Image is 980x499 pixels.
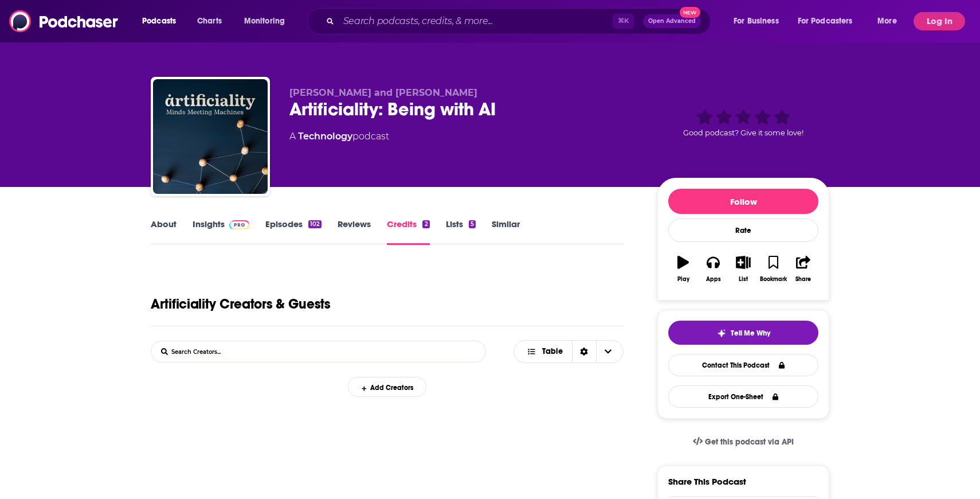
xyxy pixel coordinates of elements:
[795,276,811,283] div: Share
[387,219,429,245] a: Credits2
[790,12,869,30] button: open menu
[643,14,701,28] button: Open AdvancedNew
[542,348,563,356] span: Table
[190,12,229,30] a: Charts
[572,341,596,362] div: Sort Direction
[677,276,689,283] div: Play
[731,329,770,338] span: Tell Me Why
[914,12,965,30] button: Log In
[760,276,787,283] div: Bookmark
[758,248,788,290] button: Bookmark
[613,14,634,29] span: ⌘ K
[446,219,476,245] a: Lists5
[789,248,818,290] button: Share
[197,13,222,29] span: Charts
[289,130,389,143] div: A podcast
[134,12,191,30] button: open menu
[236,12,300,30] button: open menu
[318,8,722,34] div: Search podcasts, credits, & more...
[229,220,249,229] img: Podchaser Pro
[151,295,331,313] h1: Artificiality Creators & Guests
[705,437,794,447] span: Get this podcast via API
[9,10,119,32] img: Podchaser - Follow, Share and Rate Podcasts
[668,476,746,487] h3: Share This Podcast
[492,219,520,245] a: Similar
[668,385,818,408] button: Export One-Sheet
[142,13,176,29] span: Podcasts
[308,220,322,228] div: 102
[717,329,726,338] img: tell me why sparkle
[193,219,249,245] a: InsightsPodchaser Pro
[244,13,285,29] span: Monitoring
[668,189,818,214] button: Follow
[668,354,818,376] a: Contact This Podcast
[728,248,758,290] button: List
[469,220,476,228] div: 5
[668,321,818,345] button: tell me why sparkleTell Me Why
[153,79,268,194] img: Artificiality: Being with AI
[289,87,477,98] span: [PERSON_NAME] and [PERSON_NAME]
[726,12,793,30] button: open menu
[877,13,897,29] span: More
[798,13,853,29] span: For Podcasters
[348,377,426,397] div: Add Creators
[151,219,177,245] a: About
[706,276,721,283] div: Apps
[684,428,803,456] a: Get this podcast via API
[422,220,429,228] div: 2
[265,219,322,245] a: Episodes102
[869,12,911,30] button: open menu
[298,131,352,142] a: Technology
[339,12,613,30] input: Search podcasts, credits, & more...
[513,340,624,363] button: Choose View
[739,276,748,283] div: List
[657,87,829,158] div: Good podcast? Give it some love!
[698,248,728,290] button: Apps
[668,219,818,242] div: Rate
[648,18,696,24] span: Open Advanced
[680,7,700,18] span: New
[683,128,803,137] span: Good podcast? Give it some love!
[668,248,698,290] button: Play
[338,219,371,245] a: Reviews
[734,13,779,29] span: For Business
